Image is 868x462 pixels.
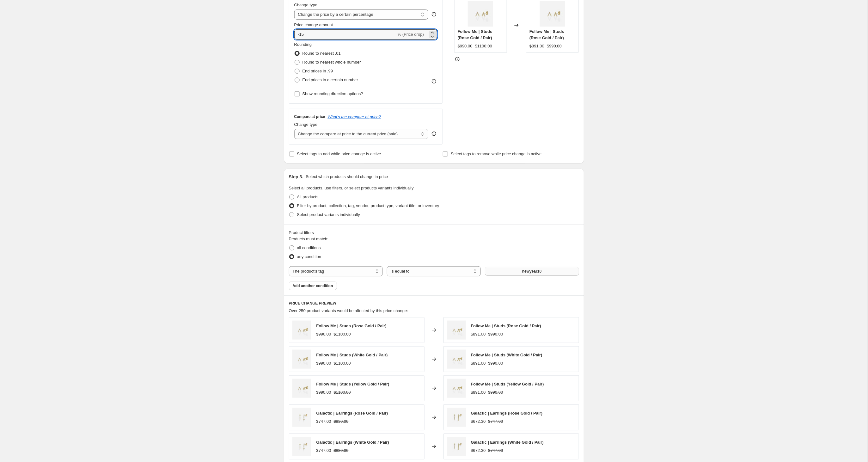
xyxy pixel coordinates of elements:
span: Change type [294,122,318,127]
span: Select tags to remove while price change is active [451,151,542,156]
span: Follow Me | Studs (Rose Gold / Pair) [316,323,387,328]
span: $990.00 [316,332,331,336]
span: Follow Me | Studs (Rose Gold / Pair) [471,323,541,328]
span: % (Price drop) [398,32,424,37]
span: Galactic | Earrings (Rose Gold / Pair) [316,411,388,416]
img: M-20-Earrings-Pave-FollowmestudsPerspectiveY_80x.jpg [447,379,466,398]
span: Round to nearest .01 [303,51,341,56]
span: $1100.00 [334,390,351,395]
span: Add another condition [293,283,333,288]
img: M-151-Earrings-Galaxy-Galactic-S_80x.jpg [292,408,311,427]
span: $891.00 [529,44,544,48]
span: $747.00 [488,448,503,453]
span: $1100.00 [475,44,492,48]
span: $672.30 [471,419,486,424]
span: Follow Me | Studs (Rose Gold / Pair) [529,29,564,40]
h6: PRICE CHANGE PREVIEW [289,301,579,306]
span: $1100.00 [334,361,351,366]
span: Round to nearest whole number [303,60,361,65]
button: Add another condition [289,281,337,290]
span: $990.00 [488,361,503,366]
span: newyear10 [522,269,541,274]
span: End prices in a certain number [303,77,358,82]
span: Rounding [294,42,312,47]
span: all conditions [297,245,321,250]
span: Price change amount [294,22,333,27]
h3: Compare at price [294,114,325,119]
img: M-20-Earrings-Pave-FollowmestudsPerspectiveY_80x.jpg [468,1,493,27]
span: Galactic | Earrings (White Gold / Pair) [316,440,389,445]
span: $990.00 [547,44,562,48]
input: -15 [294,29,396,40]
button: newyear10 [485,267,579,276]
span: Follow Me | Studs (White Gold / Pair) [316,353,388,357]
span: Select product variants individually [297,212,360,217]
span: $747.00 [316,419,331,424]
span: $990.00 [458,44,473,48]
span: $830.00 [334,419,349,424]
h2: Step 3. [289,174,303,180]
div: Product filters [289,230,579,236]
img: M-151-Earrings-Galaxy-Galactic-S_80x.jpg [292,437,311,456]
p: Select which products should change in price [306,174,388,180]
div: help [431,11,437,17]
img: M-151-Earrings-Galaxy-Galactic-S_80x.jpg [447,437,466,456]
span: Follow Me | Studs (White Gold / Pair) [471,353,542,357]
span: Products must match: [289,237,329,241]
button: What's the compare at price? [328,114,381,119]
span: $830.00 [334,448,349,453]
span: $990.00 [316,390,331,395]
span: $1100.00 [334,332,351,336]
div: help [431,131,437,137]
span: $747.00 [488,419,503,424]
span: End prices in .99 [303,69,333,73]
span: $891.00 [471,332,486,336]
span: $990.00 [488,390,503,395]
span: All products [297,194,319,199]
span: Show rounding direction options? [303,91,363,96]
span: Change type [294,3,318,7]
span: Select all products, use filters, or select products variants individually [289,186,414,190]
span: Select tags to add while price change is active [297,151,381,156]
span: $672.30 [471,448,486,453]
span: $747.00 [316,448,331,453]
img: M-20-Earrings-Pave-FollowmestudsPerspectiveY_80x.jpg [540,1,565,27]
span: Galactic | Earrings (White Gold / Pair) [471,440,544,445]
img: M-20-Earrings-Pave-FollowmestudsPerspectiveY_80x.jpg [447,321,466,340]
span: Follow Me | Studs (Rose Gold / Pair) [458,29,492,40]
span: $990.00 [488,332,503,336]
img: M-20-Earrings-Pave-FollowmestudsPerspectiveY_80x.jpg [292,379,311,398]
img: M-20-Earrings-Pave-FollowmestudsPerspectiveY_80x.jpg [447,350,466,369]
img: M-20-Earrings-Pave-FollowmestudsPerspectiveY_80x.jpg [292,321,311,340]
span: Over 250 product variants would be affected by this price change: [289,308,408,313]
span: $891.00 [471,390,486,395]
img: M-151-Earrings-Galaxy-Galactic-S_80x.jpg [447,408,466,427]
span: $990.00 [316,361,331,366]
span: Galactic | Earrings (Rose Gold / Pair) [471,411,543,416]
span: $891.00 [471,361,486,366]
img: M-20-Earrings-Pave-FollowmestudsPerspectiveY_80x.jpg [292,350,311,369]
span: Follow Me | Studs (Yellow Gold / Pair) [471,382,544,386]
span: Follow Me | Studs (Yellow Gold / Pair) [316,382,389,386]
span: Filter by product, collection, tag, vendor, product type, variant title, or inventory [297,203,439,208]
span: any condition [297,254,321,259]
